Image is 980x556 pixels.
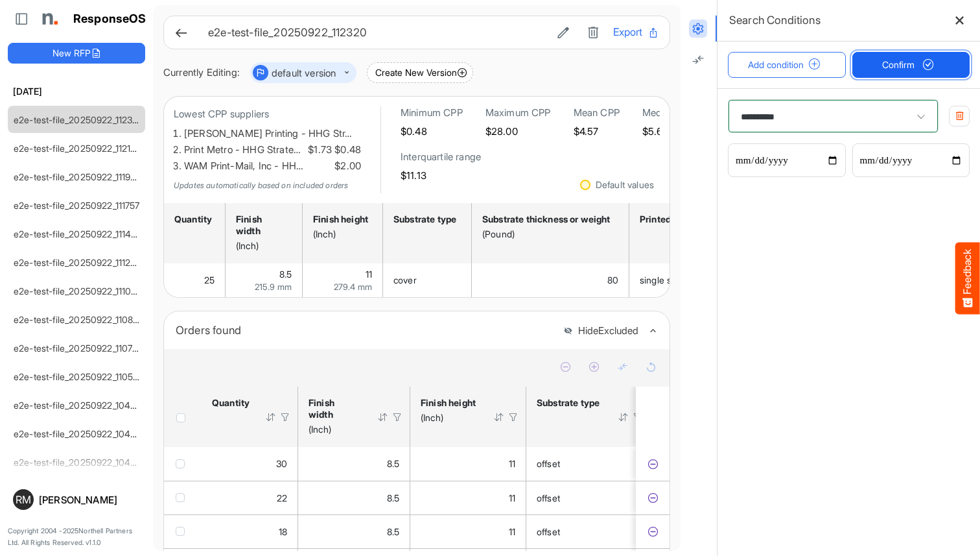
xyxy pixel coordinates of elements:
button: Export [613,24,659,41]
span: $0.48 [332,142,361,158]
span: 25 [204,274,215,285]
button: Add condition [728,52,846,78]
h1: ResponseOS [73,12,146,26]
div: (Inch) [421,412,476,424]
div: Finish height [421,397,476,409]
span: $2.00 [332,158,361,175]
td: single sided is template cell Column Header httpsnorthellcomontologiesmapping-rulesmanufacturingh... [629,263,711,297]
div: Printed sides [640,213,696,225]
span: 11 [509,492,515,503]
td: cover is template cell Column Header httpsnorthellcomontologiesmapping-rulesmaterialhassubstratem... [383,263,472,297]
span: 8.5 [387,458,399,469]
h6: Median CPP [642,106,697,119]
td: 11 is template cell Column Header httpsnorthellcomontologiesmapping-rulesmeasurementhasfinishsize... [303,263,383,297]
button: Edit [554,24,573,41]
td: 8.5 is template cell Column Header httpsnorthellcomontologiesmapping-rulesmeasurementhasfinishsiz... [298,447,410,481]
td: 30 is template cell Column Header httpsnorthellcomontologiesmapping-rulesorderhasquantity [202,447,298,481]
td: 11 is template cell Column Header httpsnorthellcomontologiesmapping-rulesmeasurementhasfinishsize... [410,447,526,481]
div: Orders found [176,321,554,339]
span: 11 [509,526,515,537]
span: 22 [277,492,287,503]
td: checkbox [164,514,202,548]
span: 30 [276,458,287,469]
div: Finish width [309,397,360,420]
span: offset [537,458,560,469]
span: 18 [279,526,287,537]
div: (Pound) [482,228,614,240]
td: 50b8f1a3-75cb-4024-8f8d-f6b322c31c21 is template cell Column Header [636,514,672,548]
th: Header checkbox [164,387,202,447]
span: 80 [607,274,618,285]
button: Exclude [646,492,659,505]
a: e2e-test-file_20250922_104951 [14,400,145,411]
a: e2e-test-file_20250922_112147 [14,143,141,154]
span: 11 [509,458,515,469]
td: 1c8019fc-fd69-458e-8e0e-c459d0f86d5e is template cell Column Header [636,447,672,481]
div: Quantity [174,213,211,225]
span: 11 [366,269,372,280]
span: 8.5 [387,492,399,503]
button: Create New Version [367,62,473,83]
a: e2e-test-file_20250922_111247 [14,257,141,268]
td: offset is template cell Column Header httpsnorthellcomontologiesmapping-rulesmaterialhassubstrate... [526,481,651,514]
div: (Inch) [309,424,360,435]
button: Exclude [646,457,659,470]
div: Filter Icon [632,411,644,423]
a: e2e-test-file_20250922_112320 [14,114,144,125]
h6: e2e-test-file_20250922_112320 [208,27,543,38]
div: Filter Icon [279,411,291,423]
td: offset is template cell Column Header httpsnorthellcomontologiesmapping-rulesmaterialhassubstrate... [526,514,651,548]
td: 8.5 is template cell Column Header httpsnorthellcomontologiesmapping-rulesmeasurementhasfinishsiz... [226,263,303,297]
p: Lowest CPP suppliers [174,106,361,123]
span: 279.4 mm [334,282,372,292]
em: Updates automatically based on included orders [174,180,348,190]
h5: $28.00 [485,126,551,137]
h5: $0.48 [401,126,463,137]
h6: Interquartile range [401,151,481,163]
h5: $5.64 [642,126,697,137]
a: e2e-test-file_20250922_111455 [14,228,142,239]
button: Confirm [852,52,970,78]
li: Print Metro - HHG Strate… [184,142,361,158]
div: Filter Icon [507,411,519,423]
span: single sided [640,274,690,285]
h6: Minimum CPP [401,106,463,119]
div: [PERSON_NAME] [39,495,140,505]
td: 8.5 is template cell Column Header httpsnorthellcomontologiesmapping-rulesmeasurementhasfinishsiz... [298,514,410,548]
div: Filter Icon [391,411,403,423]
div: Finish width [236,213,288,237]
div: Currently Editing: [163,65,240,81]
td: checkbox [164,481,202,514]
a: e2e-test-file_20250922_110716 [14,343,141,354]
p: Copyright 2004 - 2025 Northell Partners Ltd. All Rights Reserved. v 1.1.0 [8,526,145,548]
td: 11 is template cell Column Header httpsnorthellcomontologiesmapping-rulesmeasurementhasfinishsize... [410,514,526,548]
span: offset [537,492,560,503]
td: 22 is template cell Column Header httpsnorthellcomontologiesmapping-rulesorderhasquantity [202,481,298,514]
span: RM [16,494,31,505]
td: offset is template cell Column Header httpsnorthellcomontologiesmapping-rulesmaterialhassubstrate... [526,447,651,481]
td: 611b1dc2-517e-4825-8606-e1e7e2a6ec76 is template cell Column Header [636,481,672,514]
div: (Inch) [313,228,368,240]
td: checkbox [164,447,202,481]
h5: $11.13 [401,170,481,181]
a: e2e-test-file_20250922_111049 [14,285,143,296]
button: Exclude [646,526,659,538]
a: e2e-test-file_20250922_111757 [14,200,140,211]
td: 80 is template cell Column Header httpsnorthellcomontologiesmapping-rulesmaterialhasmaterialthick... [472,263,629,297]
span: Confirm [882,58,939,72]
div: Default values [596,180,654,189]
div: Substrate thickness or weight [482,213,614,225]
h6: Search Conditions [729,11,821,29]
h6: Mean CPP [574,106,620,119]
img: Northell [36,6,62,32]
button: Feedback [955,242,980,314]
h6: Maximum CPP [485,106,551,119]
a: e2e-test-file_20250922_111950 [14,171,142,182]
button: New RFP [8,43,145,64]
span: 215.9 mm [255,282,292,292]
span: offset [537,526,560,537]
h5: $4.57 [574,126,620,137]
div: (Inch) [236,240,288,252]
a: e2e-test-file_20250922_110529 [14,371,144,382]
td: 11 is template cell Column Header httpsnorthellcomontologiesmapping-rulesmeasurementhasfinishsize... [410,481,526,514]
